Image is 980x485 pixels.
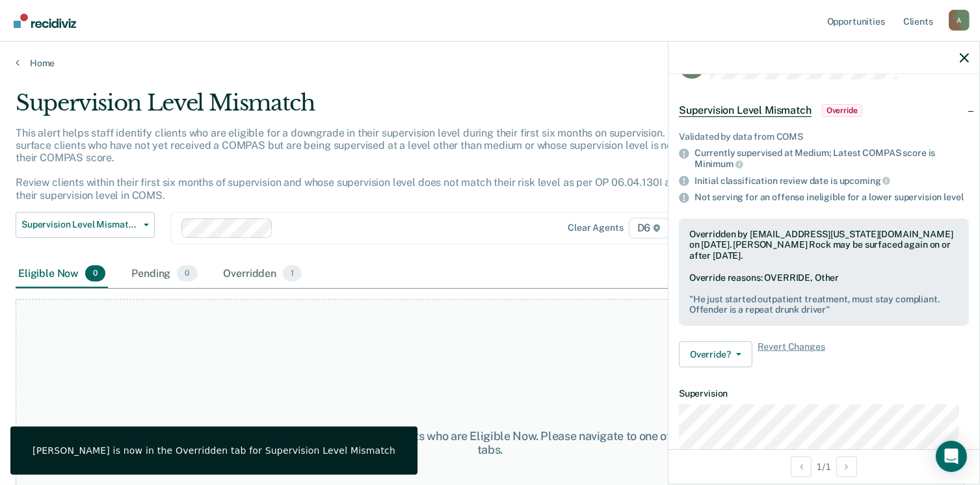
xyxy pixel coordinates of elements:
a: Home [16,57,964,69]
div: Currently supervised at Medium; Latest COMPAS score is [695,148,969,170]
div: 1 / 1 [669,449,979,484]
button: Next Opportunity [836,456,857,477]
div: Supervision Level Mismatch [16,90,750,127]
span: D6 [629,218,670,239]
span: Supervision Level Mismatch [21,219,139,230]
p: This alert helps staff identify clients who are eligible for a downgrade in their supervision lev... [16,127,739,202]
span: upcoming [840,176,891,186]
button: Override? [679,341,752,367]
div: Overridden by [EMAIL_ADDRESS][US_STATE][DOMAIN_NAME] on [DATE]. [PERSON_NAME] Rock may be surface... [689,229,959,261]
div: Pending [129,260,200,289]
button: Profile dropdown button [949,10,970,31]
span: 1 [283,265,302,282]
span: Override [822,104,862,117]
span: Revert Changes [758,341,825,367]
span: 0 [177,265,197,282]
div: Not serving for an offense ineligible for a lower supervision [695,192,969,203]
div: Overridden [221,260,305,289]
div: Supervision Level MismatchOverride [669,90,979,131]
div: At this time, there are no clients who are Eligible Now. Please navigate to one of the other tabs. [253,429,727,457]
span: Minimum [695,159,743,169]
div: Override reasons: OVERRIDE, Other [689,272,959,315]
button: Previous Opportunity [791,456,812,477]
div: Initial classification review date is [695,175,969,187]
pre: " He just started outpatient treatment, must stay compliant. Offender is a repeat drunk driver " [689,294,959,316]
div: Validated by data from COMS [679,131,969,142]
div: Eligible Now [16,260,108,289]
span: level [944,192,963,202]
dt: Supervision [679,388,969,399]
div: A [949,10,970,31]
div: [PERSON_NAME] is now in the Overridden tab for Supervision Level Mismatch [33,445,395,456]
span: 0 [85,265,105,282]
img: Recidiviz [14,14,76,28]
div: Clear agents [568,222,623,233]
span: Supervision Level Mismatch [679,104,812,117]
div: Open Intercom Messenger [936,441,967,472]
